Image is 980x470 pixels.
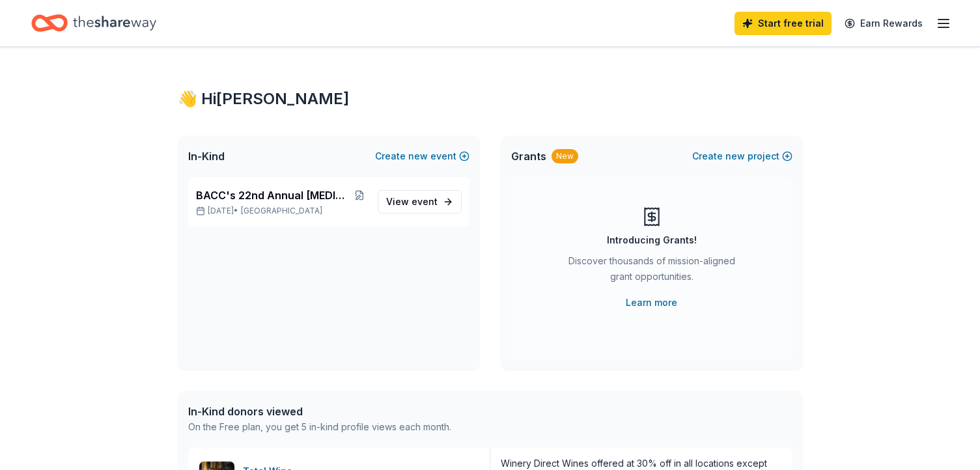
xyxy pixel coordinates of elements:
[188,404,451,419] div: In-Kind donors viewed
[692,148,792,164] button: Createnewproject
[412,196,438,207] span: event
[735,12,832,35] a: Start free trial
[188,148,225,164] span: In-Kind
[386,194,438,210] span: View
[196,187,352,203] span: BACC's 22nd Annual [MEDICAL_DATA] Conference
[408,148,428,164] span: new
[837,12,931,35] a: Earn Rewards
[241,206,322,216] span: [GEOGRAPHIC_DATA]
[378,190,462,214] a: View event
[188,419,451,435] div: On the Free plan, you get 5 in-kind profile views each month.
[196,206,367,216] p: [DATE] •
[725,148,745,164] span: new
[563,253,740,290] div: Discover thousands of mission-aligned grant opportunities.
[31,8,156,38] a: Home
[178,89,803,109] div: 👋 Hi [PERSON_NAME]
[607,232,697,248] div: Introducing Grants!
[552,149,578,163] div: New
[626,295,677,311] a: Learn more
[375,148,469,164] button: Createnewevent
[511,148,546,164] span: Grants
